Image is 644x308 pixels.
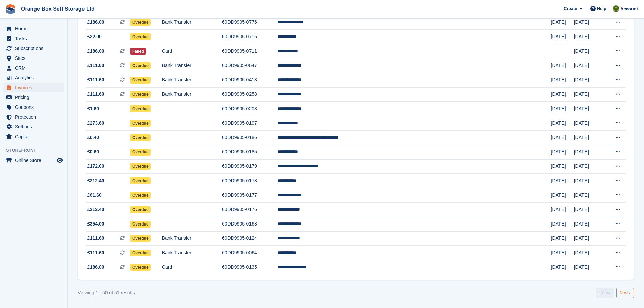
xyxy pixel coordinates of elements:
td: [DATE] [551,131,574,145]
span: Overdue [130,250,151,256]
span: £186.00 [87,48,104,55]
td: [DATE] [574,58,604,73]
a: menu [3,156,64,165]
span: £212.40 [87,206,104,213]
span: £0.60 [87,148,99,156]
td: [DATE] [574,73,604,88]
td: Bank Transfer [162,246,222,260]
td: 60DD9905-0711 [222,44,277,58]
a: Orange Box Self Storage Ltd [18,3,97,15]
td: [DATE] [551,145,574,160]
span: £273.60 [87,120,104,127]
td: 60DD9905-0179 [222,159,277,174]
td: 60DD9905-0258 [222,87,277,102]
td: [DATE] [574,246,604,260]
td: 60DD9905-0178 [222,174,277,188]
span: Overdue [130,235,151,242]
td: [DATE] [551,87,574,102]
a: menu [3,102,64,112]
td: [DATE] [574,145,604,160]
td: 60DD9905-0064 [222,246,277,260]
td: [DATE] [574,188,604,203]
span: £61.60 [87,192,102,199]
span: Overdue [130,206,151,213]
td: [DATE] [551,246,574,260]
a: menu [3,63,64,73]
a: Previous [596,288,614,298]
td: [DATE] [551,58,574,73]
span: Overdue [130,149,151,156]
span: £22.00 [87,33,102,40]
td: [DATE] [551,116,574,131]
span: £111.60 [87,235,104,242]
td: [DATE] [551,203,574,217]
td: 60DD9905-0168 [222,217,277,232]
td: 60DD9905-0186 [222,131,277,145]
a: menu [3,112,64,122]
td: [DATE] [551,260,574,274]
td: [DATE] [574,30,604,44]
td: Card [162,260,222,274]
td: [DATE] [551,159,574,174]
span: Subscriptions [15,44,55,53]
span: £354.00 [87,220,104,228]
td: [DATE] [551,102,574,116]
span: Overdue [130,19,151,26]
td: [DATE] [574,260,604,274]
td: 60DD9905-0185 [222,145,277,160]
td: Bank Transfer [162,58,222,73]
span: Protection [15,112,55,122]
span: Overdue [130,221,151,228]
span: £111.60 [87,249,104,256]
td: [DATE] [551,217,574,232]
span: Overdue [130,33,151,40]
td: 60DD9905-0716 [222,30,277,44]
td: 60DD9905-0176 [222,203,277,217]
a: menu [3,24,64,33]
td: 60DD9905-0776 [222,15,277,30]
a: menu [3,34,64,43]
a: menu [3,93,64,102]
span: Pricing [15,93,55,102]
span: Analytics [15,73,55,82]
span: Capital [15,132,55,141]
td: [DATE] [574,102,604,116]
span: Help [597,5,606,12]
a: menu [3,73,64,82]
td: [DATE] [574,131,604,145]
span: £0.40 [87,134,99,141]
td: [DATE] [551,30,574,44]
span: Overdue [130,134,151,141]
td: Card [162,44,222,58]
a: Preview store [56,156,64,164]
span: Tasks [15,34,55,43]
td: [DATE] [574,15,604,30]
span: Storefront [6,147,67,154]
td: 60DD9905-0413 [222,73,277,88]
td: 60DD9905-0647 [222,58,277,73]
td: [DATE] [551,188,574,203]
span: Overdue [130,163,151,170]
div: Viewing 1 - 50 of 51 results [78,289,135,297]
span: CRM [15,63,55,73]
a: menu [3,132,64,141]
span: Overdue [130,77,151,84]
span: £212.40 [87,177,104,184]
span: £172.00 [87,163,104,170]
td: 60DD9905-0203 [222,102,277,116]
img: Pippa White [613,5,619,12]
span: Sites [15,53,55,63]
td: Bank Transfer [162,73,222,88]
td: Bank Transfer [162,231,222,246]
span: £111.60 [87,62,104,69]
a: menu [3,53,64,63]
td: [DATE] [574,217,604,232]
span: Home [15,24,55,33]
span: £186.00 [87,19,104,26]
td: [DATE] [574,87,604,102]
td: [DATE] [551,73,574,88]
span: £111.60 [87,76,104,84]
td: [DATE] [551,231,574,246]
span: Invoices [15,83,55,92]
td: 60DD9905-0177 [222,188,277,203]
